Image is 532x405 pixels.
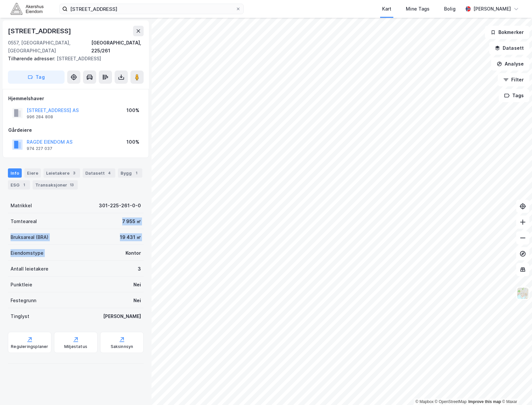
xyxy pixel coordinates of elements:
[499,373,532,405] div: Kontrollprogram for chat
[8,126,143,134] div: Gårdeiere
[122,217,141,225] div: 7 955 ㎡
[11,233,48,241] div: Bruksareal (BRA)
[103,312,141,320] div: [PERSON_NAME]
[8,95,143,102] div: Hjemmelshaver
[126,249,141,257] div: Kontor
[99,202,141,210] div: 301-225-261-0-0
[68,4,236,14] input: Søk på adresse, matrikkel, gårdeiere, leietakere eller personer
[8,168,22,178] div: Info
[11,265,48,273] div: Antall leietakere
[517,287,529,300] img: Z
[435,399,467,404] a: OpenStreetMap
[11,344,48,349] div: Reguleringsplaner
[8,56,57,61] span: Tilhørende adresser:
[11,3,43,14] img: akershus-eiendom-logo.9091f326c980b4bce74ccdd9f866810c.svg
[126,138,139,146] div: 100%
[406,5,430,13] div: Mine Tags
[118,168,142,178] div: Bygg
[491,57,529,71] button: Analyse
[33,180,78,189] div: Transaksjoner
[8,26,72,36] div: [STREET_ADDRESS]
[8,55,138,63] div: [STREET_ADDRESS]
[499,373,532,405] iframe: Chat Widget
[11,281,32,289] div: Punktleie
[11,249,43,257] div: Eiendomstype
[489,42,529,55] button: Datasett
[69,182,75,188] div: 13
[27,146,52,151] div: 974 227 037
[64,344,87,349] div: Miljøstatus
[27,114,53,120] div: 996 284 808
[83,168,115,178] div: Datasett
[138,265,141,273] div: 3
[8,39,91,55] div: 0557, [GEOGRAPHIC_DATA], [GEOGRAPHIC_DATA]
[43,168,80,178] div: Leietakere
[473,5,511,13] div: [PERSON_NAME]
[133,281,141,289] div: Nei
[8,71,65,84] button: Tag
[91,39,144,55] div: [GEOGRAPHIC_DATA], 225/261
[8,180,30,189] div: ESG
[120,233,141,241] div: 19 431 ㎡
[133,170,140,176] div: 1
[11,217,37,225] div: Tomteareal
[11,297,36,304] div: Festegrunn
[24,168,41,178] div: Eiere
[21,182,27,188] div: 1
[126,106,139,114] div: 100%
[415,399,434,404] a: Mapbox
[11,202,32,210] div: Matrikkel
[468,399,501,404] a: Improve this map
[133,297,141,304] div: Nei
[498,73,529,86] button: Filter
[382,5,391,13] div: Kart
[71,170,77,176] div: 3
[11,312,29,320] div: Tinglyst
[444,5,456,13] div: Bolig
[111,344,133,349] div: Saksinnsyn
[499,89,529,102] button: Tags
[485,26,529,39] button: Bokmerker
[106,170,113,176] div: 4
